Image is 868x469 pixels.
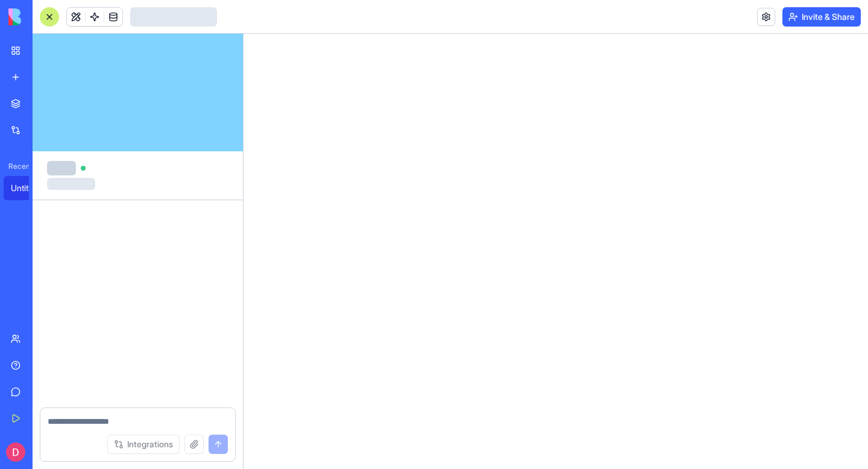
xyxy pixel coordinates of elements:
img: ACg8ocL0MyTORgNIMWnMYi4nj39dQhso-qsisphQJ03teXY6Ekim1Q=s96-c [6,442,25,462]
img: logo [8,8,83,25]
span: Recent [4,162,29,171]
button: Invite & Share [782,7,861,27]
div: Untitled App [11,182,45,194]
a: Untitled App [4,176,52,200]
